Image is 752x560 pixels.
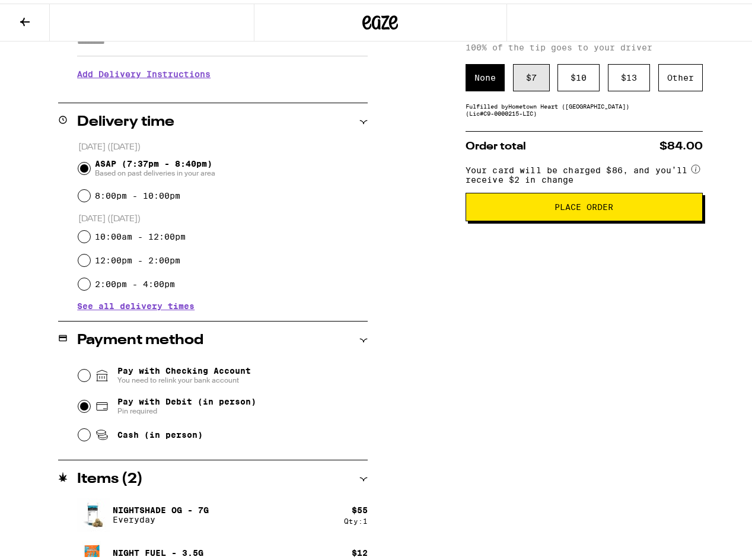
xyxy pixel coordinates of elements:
p: [DATE] ([DATE]) [78,138,368,149]
img: Nightshade OG - 7g [77,495,110,528]
p: 100% of the tip goes to your driver [466,39,703,49]
h2: Delivery time [77,112,174,126]
span: $84.00 [659,138,703,148]
span: Cash (in person) [117,427,203,436]
label: 12:00pm - 2:00pm [95,252,180,262]
p: We'll contact you at [PHONE_NUMBER] when we arrive [77,84,368,94]
label: 2:00pm - 4:00pm [95,276,175,285]
h2: Payment method [77,330,203,344]
div: None [466,61,505,88]
button: Place Order [466,189,703,218]
span: ASAP (7:37pm - 8:40pm) [95,155,215,174]
div: $ 13 [608,61,650,88]
p: Everyday [113,511,209,521]
div: $ 55 [352,502,368,511]
div: Fulfilled by Hometown Heart ([GEOGRAPHIC_DATA]) (Lic# C9-0000215-LIC ) [466,99,703,113]
span: Pay with Debit (in person) [117,393,256,403]
h3: Add Delivery Instructions [77,57,368,84]
span: Pay with Checking Account [117,362,251,381]
span: Pin required [117,403,256,412]
span: Based on past deliveries in your area [95,165,215,174]
div: $ 7 [513,61,550,88]
label: 10:00am - 12:00pm [95,228,186,238]
div: $ 10 [557,61,600,88]
div: Other [658,61,703,88]
span: Your card will be charged $86, and you’ll receive $2 in change [466,158,689,181]
span: Order total [466,138,526,148]
div: $ 12 [352,545,368,554]
p: Night Fuel - 3.5g [113,545,203,554]
p: Nightshade OG - 7g [113,502,209,511]
h2: Items ( 2 ) [77,469,143,483]
div: Qty: 1 [344,514,368,521]
span: Place Order [555,199,613,208]
p: [DATE] ([DATE]) [78,210,368,221]
span: You need to relink your bank account [117,372,251,381]
label: 8:00pm - 10:00pm [95,187,180,197]
button: See all delivery times [77,298,195,307]
span: Hi. Need any help? [7,8,85,18]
